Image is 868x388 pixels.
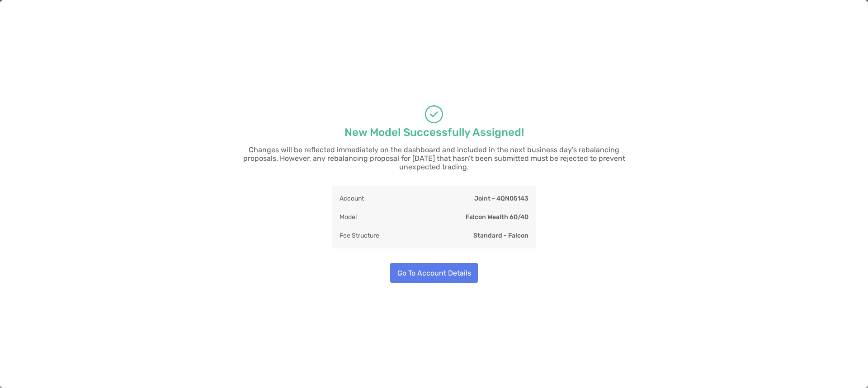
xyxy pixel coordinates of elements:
p: Model [340,211,357,223]
p: Falcon Wealth 60/40 [466,211,528,223]
p: Fee Structure [340,230,379,241]
p: Account [340,193,364,204]
button: Go To Account Details [390,263,478,283]
p: Changes will be reflected immediately on the dashboard and included in the next business day's re... [231,145,637,171]
p: New Model Successfully Assigned! [344,127,524,138]
p: Joint - 4QN05143 [474,193,528,204]
p: Standard - Falcon [473,230,528,241]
